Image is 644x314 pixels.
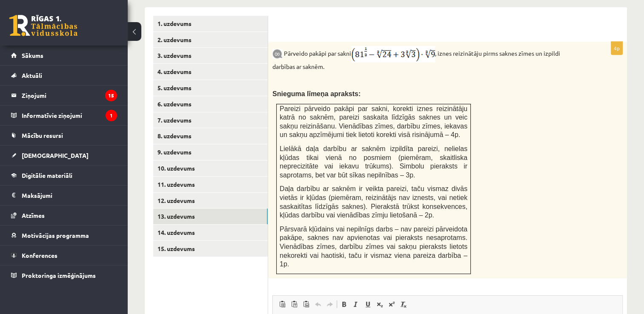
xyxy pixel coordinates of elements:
a: 14. uzdevums [153,225,268,240]
a: Noņemt stilus [398,299,409,310]
a: Maksājumi [11,186,117,205]
a: Augšraksts [386,299,398,310]
a: [DEMOGRAPHIC_DATA] [11,146,117,165]
span: Motivācijas programma [22,231,89,239]
a: Atcelt (vadīšanas taustiņš+Z) [312,299,324,310]
a: Sākums [11,46,117,65]
a: Ziņojumi15 [11,86,117,105]
a: Motivācijas programma [11,226,117,245]
a: Informatīvie ziņojumi1 [11,106,117,125]
body: Bagātinātā teksta redaktors, wiswyg-editor-user-answer-47024780114720 [9,9,341,17]
a: 11. uzdevums [153,177,268,192]
a: Proktoringa izmēģinājums [11,265,117,285]
span: Daļa darbību ar saknēm ir veikta pareizi, taču vismaz divās vietās ir kļūdas (piemēram, reizinātā... [280,185,467,219]
a: Digitālie materiāli [11,166,117,185]
p: Pārveido pakāpi par sakni , iznes reizinātāju pirms saknes zīmes un izpildi darbības ar saknēm. [272,46,580,71]
a: Rīgas 1. Tālmācības vidusskola [9,15,77,36]
a: Ielīmēt (vadīšanas taustiņš+V) [276,299,288,310]
a: Mācību resursi [11,126,117,145]
a: 8. uzdevums [153,128,268,144]
span: Proktoringa izmēģinājums [22,271,96,279]
a: Atzīmes [11,206,117,225]
a: Slīpraksts (vadīšanas taustiņš+I) [350,299,362,310]
a: 1. uzdevums [153,16,268,31]
a: 7. uzdevums [153,112,268,128]
a: 13. uzdevums [153,208,268,224]
a: 15. uzdevums [153,241,268,257]
span: Pārsvarā kļūdains vai nepilnīgs darbs – nav pareizi pārveidota pakāpe, saknes nav apvienotas vai ... [280,226,467,268]
img: r8L9T77rCIFMy8u4ZIKQhPPOdZDB3jdDoO39zG8GRwjXEoHAJ0sAQ3cOgX9P6EqO73lTtAAAAABJRU5ErkJggg== [351,46,435,63]
a: 12. uzdevums [153,193,268,208]
span: Konferences [22,251,57,259]
legend: Maksājumi [22,186,117,205]
img: 9k= [272,49,283,59]
i: 1 [106,110,117,121]
a: Treknraksts (vadīšanas taustiņš+B) [338,299,350,310]
a: Atkārtot (vadīšanas taustiņš+Y) [324,299,336,310]
span: Atzīmes [22,211,45,219]
p: 4p [611,41,623,55]
a: 4. uzdevums [153,64,268,80]
i: 15 [105,90,117,101]
a: 6. uzdevums [153,96,268,112]
a: 9. uzdevums [153,144,268,160]
a: 10. uzdevums [153,160,268,176]
span: Pareizi pārveido pakāpi par sakni, korekti iznes reizinātāju katrā no saknēm, pareizi saskaita lī... [280,105,467,139]
a: Aktuāli [11,66,117,85]
a: Ievietot no Worda [300,299,312,310]
a: 2. uzdevums [153,32,268,48]
span: Digitālie materiāli [22,171,72,179]
a: Konferences [11,245,117,265]
legend: Informatīvie ziņojumi [22,106,117,125]
span: Mācību resursi [22,131,63,139]
span: Snieguma līmeņa apraksts: [272,90,361,97]
a: 5. uzdevums [153,80,268,96]
span: [DEMOGRAPHIC_DATA] [22,151,89,159]
img: Balts.png [277,28,280,31]
span: Sākums [22,51,43,59]
a: Pasvītrojums (vadīšanas taustiņš+U) [362,299,374,310]
span: Lielākā daļa darbību ar saknēm izpildīta pareizi, nelielas kļūdas tikai vienā no posmiem (piemēra... [280,145,467,179]
a: Ievietot kā vienkāršu tekstu (vadīšanas taustiņš+pārslēgšanas taustiņš+V) [288,299,300,310]
a: Apakšraksts [374,299,386,310]
legend: Ziņojumi [22,86,117,105]
span: Aktuāli [22,71,42,79]
a: 3. uzdevums [153,48,268,63]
